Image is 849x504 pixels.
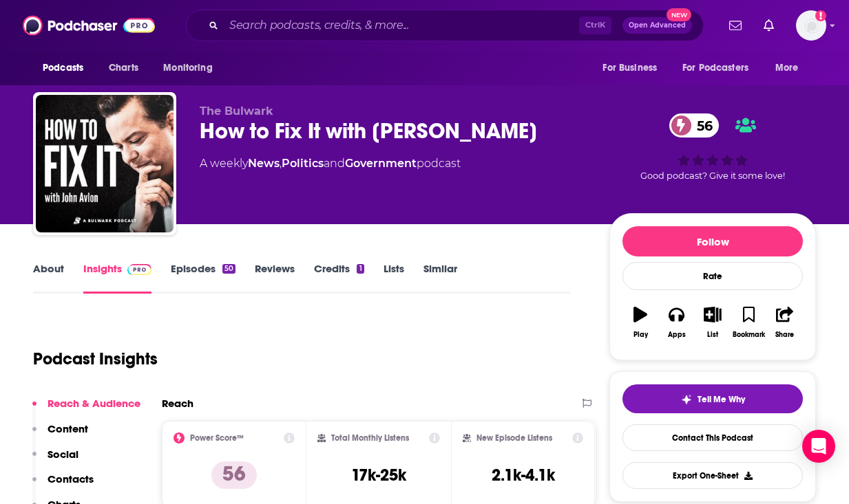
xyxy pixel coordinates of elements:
[345,157,417,170] a: Government
[707,331,718,339] div: List
[733,331,765,339] div: Bookmark
[802,430,835,463] div: Open Intercom Messenger
[609,105,816,190] div: 56Good podcast? Give it some love!
[162,397,193,410] h2: Reach
[127,264,151,275] img: Podchaser Pro
[190,433,244,443] h2: Power Score™
[767,298,803,347] button: Share
[48,422,88,435] p: Content
[109,58,138,78] span: Charts
[248,157,280,170] a: News
[100,55,147,81] a: Charts
[669,113,720,138] a: 56
[602,58,657,78] span: For Business
[668,331,686,339] div: Apps
[622,424,803,451] a: Contact This Podcast
[171,262,235,294] a: Episodes50
[796,10,826,41] button: Show profile menu
[331,433,409,443] h2: Total Monthly Listens
[492,465,555,485] h3: 2.1k-4.1k
[796,10,826,41] span: Logged in as calellac
[667,8,691,21] span: New
[32,472,94,498] button: Contacts
[282,157,324,170] a: Politics
[33,262,64,294] a: About
[622,262,803,290] div: Rate
[775,331,794,339] div: Share
[33,349,158,369] h1: Podcast Insights
[200,105,273,118] span: The Bulwark
[633,331,648,339] div: Play
[33,55,101,81] button: open menu
[622,298,658,347] button: Play
[766,55,816,81] button: open menu
[32,422,88,448] button: Content
[695,298,731,347] button: List
[724,14,747,37] a: Show notifications dropdown
[351,465,406,485] h3: 17k-25k
[775,58,799,78] span: More
[622,384,803,413] button: tell me why sparkleTell Me Why
[154,55,230,81] button: open menu
[200,155,461,172] div: A weekly podcast
[23,12,155,39] img: Podchaser - Follow, Share and Rate Podcasts
[681,394,692,405] img: tell me why sparkle
[815,10,826,21] svg: Add a profile image
[32,448,78,473] button: Social
[423,262,457,294] a: Similar
[324,157,345,170] span: and
[698,394,745,405] span: Tell Me Why
[357,264,364,274] div: 1
[622,462,803,489] button: Export One-Sheet
[683,113,720,138] span: 56
[222,264,235,274] div: 50
[658,298,694,347] button: Apps
[186,10,704,41] div: Search podcasts, credits, & more...
[32,397,140,422] button: Reach & Audience
[280,157,282,170] span: ,
[224,14,579,36] input: Search podcasts, credits, & more...
[731,298,766,347] button: Bookmark
[163,58,212,78] span: Monitoring
[622,17,692,34] button: Open AdvancedNew
[476,433,552,443] h2: New Episode Listens
[255,262,295,294] a: Reviews
[83,262,151,294] a: InsightsPodchaser Pro
[43,58,83,78] span: Podcasts
[384,262,404,294] a: Lists
[48,448,78,461] p: Social
[314,262,364,294] a: Credits1
[48,397,140,410] p: Reach & Audience
[622,226,803,256] button: Follow
[673,55,768,81] button: open menu
[593,55,674,81] button: open menu
[758,14,779,37] a: Show notifications dropdown
[579,17,611,34] span: Ctrl K
[211,461,257,489] p: 56
[629,22,686,29] span: Open Advanced
[640,171,785,181] span: Good podcast? Give it some love!
[682,58,748,78] span: For Podcasters
[36,95,174,232] img: How to Fix It with John Avlon
[48,472,94,485] p: Contacts
[796,10,826,41] img: User Profile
